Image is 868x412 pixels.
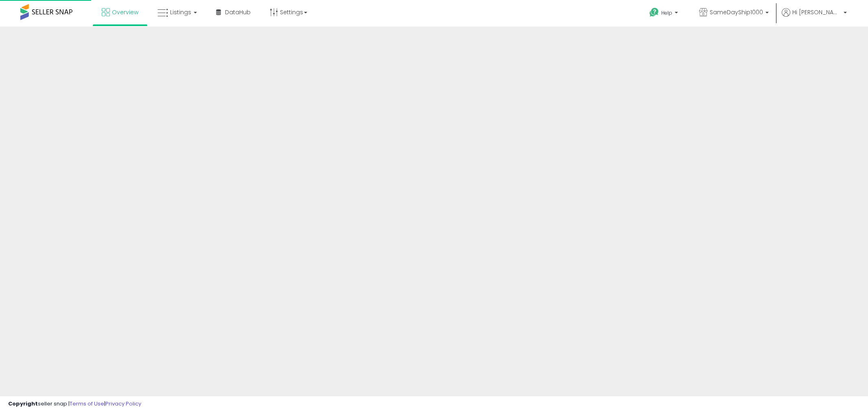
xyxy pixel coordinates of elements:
[225,8,251,16] span: DataHub
[649,7,659,18] i: Get Help
[112,8,138,16] span: Overview
[782,8,847,26] a: Hi [PERSON_NAME]
[661,9,672,16] span: Help
[170,8,191,16] span: Listings
[710,8,763,16] span: SameDayShip1000
[643,1,686,26] a: Help
[792,8,841,16] span: Hi [PERSON_NAME]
